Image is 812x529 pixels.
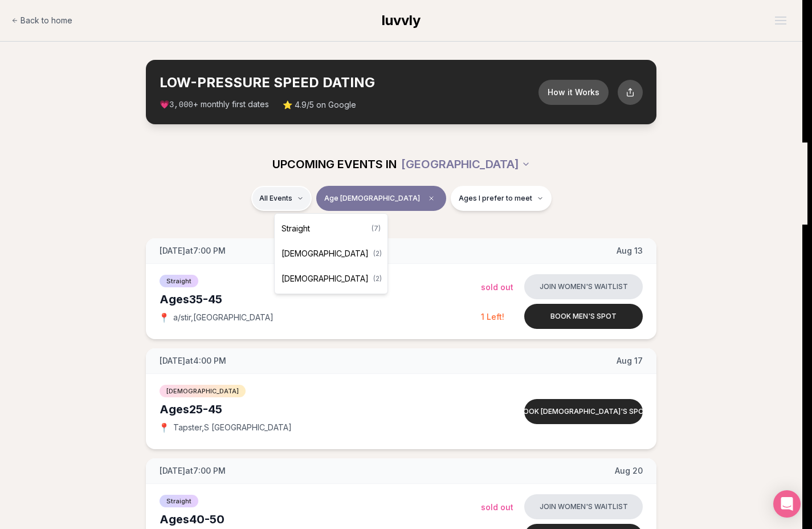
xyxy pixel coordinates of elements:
[372,224,381,233] span: ( 7 )
[373,274,382,283] span: ( 2 )
[281,248,369,259] span: [DEMOGRAPHIC_DATA]
[281,273,369,284] span: [DEMOGRAPHIC_DATA]
[281,223,310,234] span: Straight
[373,249,382,258] span: ( 2 )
